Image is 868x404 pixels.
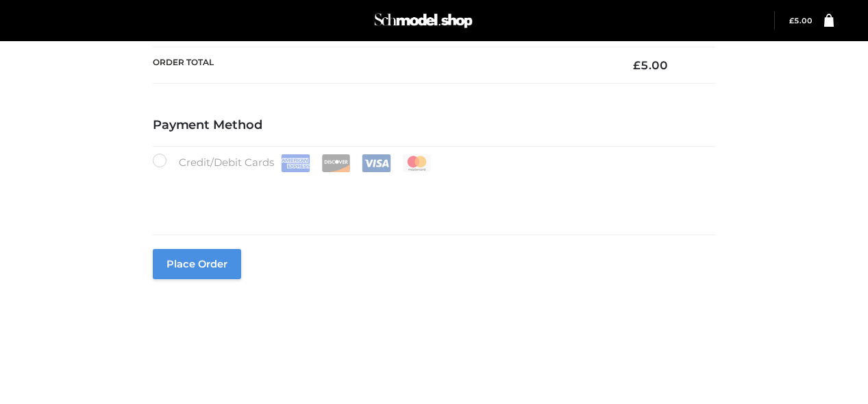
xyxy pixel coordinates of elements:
img: Amex [281,154,310,172]
span: £ [633,58,641,72]
img: Visa [362,154,391,172]
iframe: Secure payment input frame [150,169,712,220]
img: Mastercard [402,154,432,172]
a: £5.00 [789,16,813,25]
h4: Payment Method [153,118,715,133]
img: Discover [321,154,351,172]
img: Schmodel Admin 964 [372,7,475,34]
bdi: 5.00 [789,16,813,25]
span: £ [789,16,794,25]
label: Credit/Debit Cards [153,154,433,172]
bdi: 5.00 [633,58,668,72]
button: Place order [153,249,241,279]
th: Order Total [153,47,612,83]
